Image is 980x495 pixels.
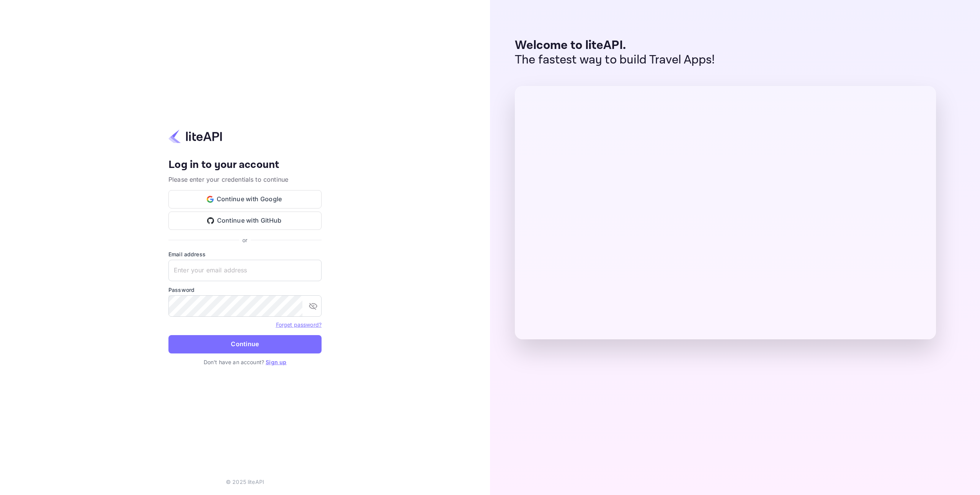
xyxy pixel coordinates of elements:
label: Password [168,286,322,294]
p: The fastest way to build Travel Apps! [515,53,715,67]
button: Continue with GitHub [168,212,322,230]
label: Email address [168,250,322,258]
a: Sign up [266,359,286,365]
p: or [242,236,247,244]
button: toggle password visibility [305,298,321,314]
button: Continue with Google [168,190,322,208]
img: liteapi [168,129,222,144]
button: Continue [168,335,322,353]
a: Forget password? [276,321,322,328]
input: Enter your email address [168,260,322,281]
p: Welcome to liteAPI. [515,38,715,53]
a: Forget password? [276,321,322,328]
p: Don't have an account? [168,358,322,366]
img: liteAPI Dashboard Preview [515,86,936,339]
p: Please enter your credentials to continue [168,175,322,184]
p: © 2025 liteAPI [226,478,264,486]
h4: Log in to your account [168,158,322,172]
